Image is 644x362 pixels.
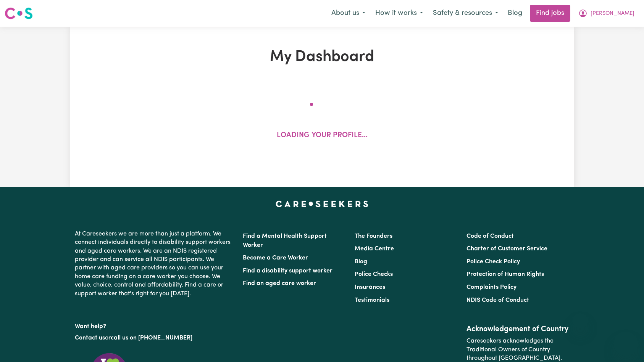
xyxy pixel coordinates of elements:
[530,5,570,22] a: Find jobs
[503,5,527,22] a: Blog
[243,268,332,274] a: Find a disability support worker
[613,332,638,356] iframe: Button to launch messaging window
[159,48,486,66] h1: My Dashboard
[5,6,33,20] img: Careseekers logo
[243,255,308,261] a: Become a Care Worker
[276,201,368,207] a: Careseekers home page
[355,259,367,265] a: Blog
[355,297,389,303] a: Testimonials
[111,335,192,341] a: call us on [PHONE_NUMBER]
[370,5,428,21] button: How it works
[355,233,392,239] a: The Founders
[466,325,569,334] h2: Acknowledgement of Country
[243,280,316,287] a: Find an aged care worker
[591,10,634,18] span: [PERSON_NAME]
[277,130,368,141] p: Loading your profile...
[573,5,639,21] button: My Account
[75,335,105,341] a: Contact us
[466,284,516,290] a: Complaints Policy
[466,233,514,239] a: Code of Conduct
[75,319,234,331] p: Want help?
[75,331,234,345] p: or
[466,297,529,303] a: NDIS Code of Conduct
[243,233,327,248] a: Find a Mental Health Support Worker
[355,284,385,290] a: Insurances
[355,246,394,252] a: Media Centre
[466,259,520,265] a: Police Check Policy
[466,246,547,252] a: Charter of Customer Service
[326,5,370,21] button: About us
[75,227,234,301] p: At Careseekers we are more than just a platform. We connect individuals directly to disability su...
[5,5,33,22] a: Careseekers logo
[428,5,503,21] button: Safety & resources
[466,271,544,277] a: Protection of Human Rights
[355,271,393,277] a: Police Checks
[573,313,588,328] iframe: Close message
